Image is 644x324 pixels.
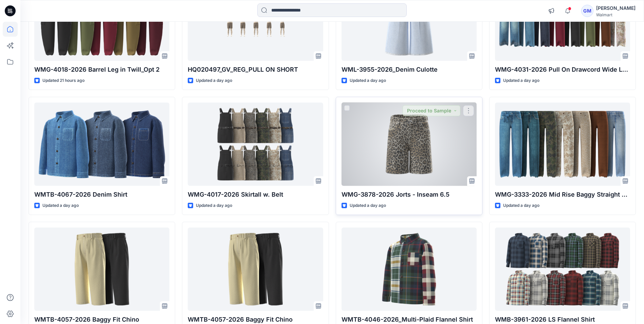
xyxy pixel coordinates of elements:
p: Updated a day ago [196,202,232,209]
a: WMG-3878-2026 Jorts - Inseam 6.5 [342,103,477,186]
a: WMTB-4057-2026 Baggy Fit Chino [188,228,323,311]
a: WMG-4017-2026 Skirtall w. Belt [188,103,323,186]
p: Updated 21 hours ago [42,77,85,84]
a: WMG-3333-2026 Mid Rise Baggy Straight Pant [495,103,630,186]
a: WMB-3961-2026 LS Flannel Shirt [495,228,630,311]
div: [PERSON_NAME] [596,4,636,12]
p: WMG-4031-2026 Pull On Drawcord Wide Leg_Opt3 [495,65,630,74]
p: WMG-3333-2026 Mid Rise Baggy Straight Pant [495,190,630,199]
p: HQ020497_GV_REG_PULL ON SHORT [188,65,323,74]
a: WMTB-4057-2026 Baggy Fit Chino [34,228,169,311]
p: WMG-4017-2026 Skirtall w. Belt [188,190,323,199]
p: Updated a day ago [350,77,386,84]
p: Updated a day ago [350,202,386,209]
p: WMG-3878-2026 Jorts - Inseam 6.5 [342,190,477,199]
p: WML-3955-2026_Denim Culotte [342,65,477,74]
p: Updated a day ago [196,77,232,84]
div: GM [581,5,593,17]
p: Updated a day ago [503,202,539,209]
p: WMG-4018-2026 Barrel Leg in Twill_Opt 2 [34,65,169,74]
p: Updated a day ago [503,77,539,84]
div: Walmart [596,12,636,17]
a: WMTB-4067-2026 Denim Shirt [34,103,169,186]
p: Updated a day ago [42,202,79,209]
p: WMTB-4067-2026 Denim Shirt [34,190,169,199]
a: WMTB-4046-2026_Multi-Plaid Flannel Shirt [342,228,477,311]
